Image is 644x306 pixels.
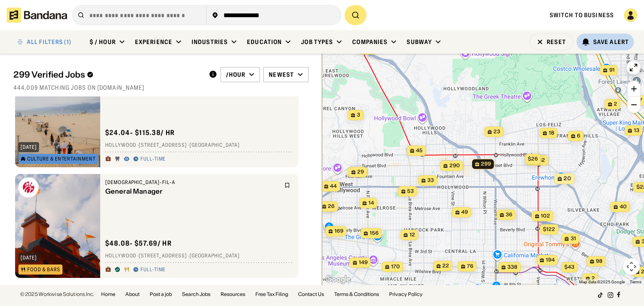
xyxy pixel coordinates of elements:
div: grid [13,96,309,285]
div: Culture & Entertainment [27,156,96,161]
span: 26 [328,203,335,210]
span: 45 [416,147,423,154]
span: 40 [620,203,627,210]
img: Google [324,274,352,285]
div: ALL FILTERS (1) [27,39,71,45]
span: 91 [609,67,615,74]
div: Food & Bars [27,267,60,272]
div: General Manager [105,187,279,195]
span: 44 [330,183,337,190]
div: Reset [547,39,566,45]
a: About [125,292,140,297]
div: $ / hour [90,38,116,46]
a: Free Tax Filing [255,292,288,297]
span: 29 [357,169,364,176]
div: Industries [192,38,228,46]
div: Full-time [140,267,166,273]
span: 36 [506,211,512,218]
a: Search Jobs [182,292,210,297]
span: 20 [563,175,571,183]
span: Map data ©2025 Google [579,280,625,284]
span: 2 [614,101,617,108]
span: 76 [467,263,473,270]
div: [DATE] [21,145,37,150]
span: $43 [564,264,574,270]
span: 14 [369,200,374,207]
span: 18 [549,130,554,137]
span: 169 [335,228,343,235]
span: 53 [407,188,414,195]
div: Experience [135,38,172,46]
div: Subway [407,38,432,46]
span: 33 [427,177,434,184]
span: 3 [357,112,360,119]
span: 7 [639,97,642,104]
span: 49 [461,209,468,216]
span: $26 [528,156,538,162]
span: 22 [442,262,449,270]
div: [DATE] [21,255,37,260]
span: 149 [359,259,368,266]
span: 194 [546,257,555,264]
div: 299 Verified Jobs [13,70,202,80]
div: Full-time [140,156,166,163]
span: 170 [391,263,400,270]
img: Bandana logotype [7,8,67,23]
div: Companies [352,38,387,46]
span: 102 [541,213,550,220]
div: [DEMOGRAPHIC_DATA]-Fil-A [105,179,279,186]
div: Save Alert [593,38,629,46]
div: Education [247,38,282,46]
a: Open this area in Google Maps (opens a new window) [324,274,352,285]
div: Job Types [301,38,333,46]
div: Newest [269,71,294,78]
span: 2 [592,275,595,282]
span: 12 [410,231,415,239]
span: 98 [596,258,602,265]
div: 444,009 matching jobs on [DOMAIN_NAME] [13,84,309,91]
span: 6 [577,132,580,140]
div: $ 24.04 - $115.38 / hr [105,128,175,137]
span: 290 [449,162,460,169]
button: Map camera controls [623,258,640,275]
div: © 2025 Workwise Solutions Inc. [20,292,94,297]
span: 299 [481,161,491,168]
div: Hollywood · [STREET_ADDRESS] · [GEOGRAPHIC_DATA] [105,142,293,149]
a: Resources [221,292,245,297]
span: 338 [507,264,517,271]
a: Switch to Business [550,11,614,19]
a: Post a job [150,292,172,297]
span: 31 [571,235,576,242]
div: /hour [226,71,246,78]
div: $ 48.08 - $57.69 / hr [105,239,172,248]
a: Terms & Conditions [334,292,379,297]
span: 23 [493,128,500,135]
img: Chick-Fil-A logo [18,177,39,197]
a: Terms (opens in new tab) [630,280,641,284]
div: Hollywood · [STREET_ADDRESS] · [GEOGRAPHIC_DATA] [105,253,293,259]
a: Privacy Policy [389,292,423,297]
span: 156 [370,230,379,237]
span: $122 [543,226,555,232]
a: Contact Us [298,292,324,297]
a: Home [101,292,115,297]
span: 13 [634,127,639,134]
